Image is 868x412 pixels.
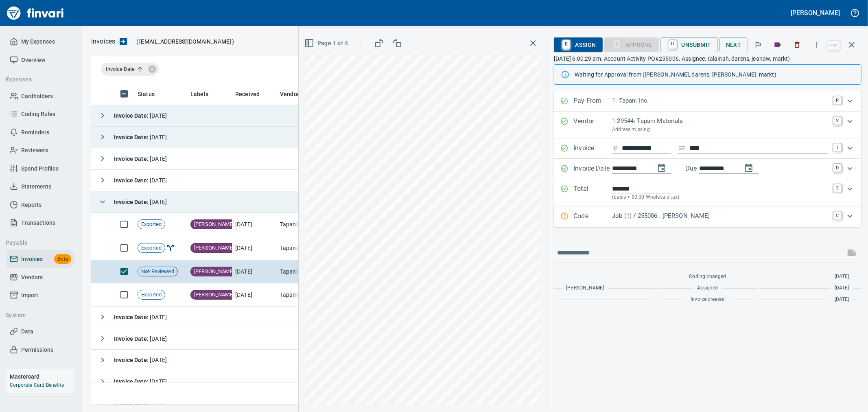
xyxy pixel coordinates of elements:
[114,156,167,162] span: [DATE]
[280,89,328,99] span: Vendor / From
[749,36,767,54] button: Flag
[21,345,53,355] span: Permissions
[277,213,358,236] td: Tapani Materials (1-29544)
[7,105,74,123] a: Coding Rules
[235,89,270,99] span: Received
[612,126,829,134] p: Address missing
[21,272,43,283] span: Vendors
[21,164,59,174] span: Spend Profiles
[191,221,237,228] span: [PERSON_NAME]
[573,211,612,222] p: Code
[21,290,38,300] span: Import
[667,38,711,52] span: Unsubmit
[232,236,277,260] td: [DATE]
[303,36,351,51] button: Page 1 of 4
[7,341,74,359] a: Permissions
[191,244,237,252] span: [PERSON_NAME]
[7,196,74,214] a: Reports
[280,89,317,99] span: Vendor / From
[114,156,150,162] strong: Invoice Date :
[114,177,150,184] strong: Invoice Date :
[21,127,49,138] span: Reminders
[573,96,612,107] p: Pay From
[306,38,348,48] span: Page 1 of 4
[114,357,150,364] strong: Invoice Date :
[114,335,167,342] span: [DATE]
[21,55,45,65] span: Overview
[21,200,42,210] span: Reports
[232,213,277,236] td: [DATE]
[7,268,74,287] a: Vendors
[660,37,718,52] button: UUnsubmit
[7,286,74,305] a: Import
[2,72,70,87] button: Expenses
[697,284,718,292] span: Assigned
[554,55,861,63] p: [DATE] 6:00:29 am. Account Activity PO#255006. Assignee: (alainah, darens, jeanaw, markt)
[138,89,165,99] span: Status
[6,75,67,85] span: Expenses
[833,211,842,219] a: C
[573,143,612,154] p: Invoice
[7,141,74,160] a: Reviewers
[114,134,150,140] strong: Invoice Date :
[91,37,115,46] p: Invoices
[573,164,612,174] p: Invoice Date
[101,63,159,76] div: Invoice Date
[54,254,71,264] span: Beta
[6,238,67,248] span: Payable
[114,112,150,119] strong: Invoice Date :
[138,89,155,99] span: Status
[726,40,741,50] span: Next
[21,254,43,264] span: Invoices
[165,244,176,251] span: Invoice Split
[7,160,74,178] a: Spend Profiles
[114,112,167,119] span: [DATE]
[691,296,725,304] span: Invoice created
[554,112,861,138] div: Expand
[7,87,74,105] a: Cardholders
[719,37,748,53] button: Next
[833,184,842,192] a: T
[21,37,55,47] span: My Expenses
[138,268,177,276] span: Not-Reviewed
[138,221,165,228] span: Exported
[833,164,842,172] a: D
[21,109,55,119] span: Coding Rules
[833,96,842,104] a: P
[191,291,237,299] span: [PERSON_NAME]
[114,134,167,140] span: [DATE]
[554,91,861,112] div: Expand
[826,35,861,55] span: Close invoice
[554,159,861,179] div: Expand
[114,314,150,320] strong: Invoice Date :
[5,3,66,23] a: Finvari
[769,36,787,54] button: Labels
[114,314,167,320] span: [DATE]
[789,7,842,19] button: [PERSON_NAME]
[835,296,849,304] span: [DATE]
[554,179,861,206] div: Expand
[114,199,150,205] strong: Invoice Date :
[7,123,74,142] a: Reminders
[277,260,358,283] td: Tapani Materials (1-29544)
[232,260,277,283] td: [DATE]
[190,89,208,99] span: Labels
[2,235,70,250] button: Payable
[612,211,829,221] p: Job (1) / 255006.: [PERSON_NAME]
[114,335,150,342] strong: Invoice Date :
[573,184,612,202] p: Total
[114,199,167,205] span: [DATE]
[114,379,150,385] strong: Invoice Date :
[114,379,167,385] span: [DATE]
[808,36,826,54] button: More
[235,89,260,99] span: Received
[612,116,829,126] p: 1-29544: Tapani Materials
[604,40,659,47] div: Job Phase required
[652,158,671,178] button: change date
[833,143,842,151] a: I
[232,283,277,307] td: [DATE]
[835,284,849,292] span: [DATE]
[788,36,806,54] button: Discard
[554,37,602,52] button: RAssign
[138,291,165,299] span: Exported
